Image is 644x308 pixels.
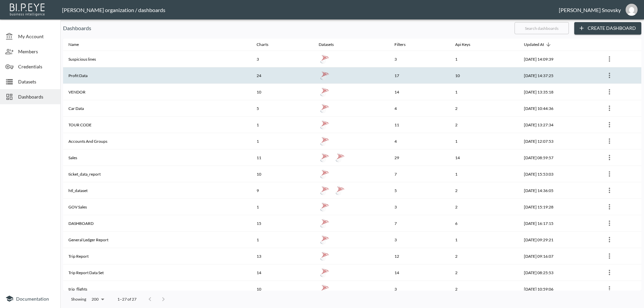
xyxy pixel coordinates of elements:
[63,133,251,149] th: Accounts And Groups
[313,166,389,182] th: {"type":"div","key":null,"ref":null,"props":{"style":{"display":"flex","gap":10},"children":[{"ty...
[559,7,621,13] div: [PERSON_NAME] Snovsky
[313,215,389,232] th: {"type":"div","key":null,"ref":null,"props":{"style":{"display":"flex","gap":10},"children":[{"ty...
[5,295,55,303] a: Documentation
[450,264,519,281] th: 2
[450,51,519,67] th: 1
[389,117,450,133] th: 11
[389,182,450,199] th: 5
[257,41,268,49] div: Charts
[599,182,641,199] th: {"type":{"isMobxInjector":true,"displayName":"inject-with-userStore-stripeStore-dashboardsStore(O...
[63,215,251,232] th: DASHBOARD
[519,232,599,248] th: 2025-06-09, 09:29:21
[599,84,641,100] th: {"type":{"isMobxInjector":true,"displayName":"inject-with-userStore-stripeStore-dashboardsStore(O...
[450,232,519,248] th: 1
[313,117,389,133] th: {"type":"div","key":null,"ref":null,"props":{"style":{"display":"flex","gap":10},"children":[{"ty...
[63,24,509,32] p: Dashboards
[313,182,389,199] th: {"type":"div","key":null,"ref":null,"props":{"style":{"display":"flex","gap":10},"children":[{"ty...
[389,264,450,281] th: 14
[63,117,251,133] th: TOUR CODE
[389,199,450,215] th: 3
[313,248,389,264] th: {"type":"div","key":null,"ref":null,"props":{"style":{"display":"flex","gap":10},"children":[{"ty...
[18,93,55,100] span: Dashboards
[604,267,615,278] button: more
[519,182,599,199] th: 2025-07-17, 14:36:05
[389,232,450,248] th: 3
[334,184,346,196] a: Trip DATA SET
[251,215,313,232] th: 15
[574,22,641,35] button: Create Dashboard
[626,4,638,16] img: e1d6fdeb492d5bd457900032a53483e8
[63,232,251,248] th: General Ledger Report
[604,201,615,212] button: more
[319,102,331,114] a: Car Data
[519,166,599,182] th: 2025-07-17, 15:53:03
[251,100,313,117] th: 5
[389,133,450,149] th: 4
[519,51,599,67] th: 2025-08-24, 14:09:39
[599,199,641,215] th: {"type":{"isMobxInjector":true,"displayName":"inject-with-userStore-stripeStore-dashboardsStore(O...
[68,41,88,49] span: Name
[18,78,55,85] span: Datasets
[319,86,331,98] a: VENDOR
[18,48,55,55] span: Members
[320,87,329,97] img: mssql icon
[389,215,450,232] th: 7
[320,136,329,146] img: mssql icon
[604,136,615,146] button: more
[320,284,329,294] img: mssql icon
[334,151,346,164] a: Error Report
[604,103,615,114] button: more
[450,182,519,199] th: 2
[515,20,569,37] input: Search dashboards
[251,232,313,248] th: 1
[599,264,641,281] th: {"type":{"isMobxInjector":true,"displayName":"inject-with-userStore-stripeStore-dashboardsStore(O...
[450,67,519,84] th: 10
[319,250,331,262] a: Trip with ticket status
[604,251,615,261] button: more
[389,248,450,264] th: 12
[251,199,313,215] th: 1
[117,296,137,302] p: 1–27 of 27
[604,234,615,245] button: more
[604,86,615,97] button: more
[63,149,251,166] th: Sales
[599,149,641,166] th: {"type":{"isMobxInjector":true,"displayName":"inject-with-userStore-stripeStore-dashboardsStore(O...
[450,166,519,182] th: 1
[604,119,615,130] button: more
[320,153,329,162] img: mssql icon
[16,296,49,302] span: Documentation
[313,84,389,100] th: {"type":"div","key":null,"ref":null,"props":{"style":{"display":"flex","gap":10},"children":[{"ty...
[319,217,331,229] a: Trip DATA SET
[319,266,331,279] a: Trip DATA SET
[320,251,329,261] img: mssql icon
[389,166,450,182] th: 7
[599,232,641,248] th: {"type":{"isMobxInjector":true,"displayName":"inject-with-userStore-stripeStore-dashboardsStore(O...
[519,248,599,264] th: 2025-05-29, 09:16:07
[320,104,329,113] img: mssql icon
[519,281,599,297] th: 2025-05-25, 10:59:06
[313,100,389,117] th: {"type":"div","key":null,"ref":null,"props":{"style":{"display":"flex","gap":10},"children":[{"ty...
[450,117,519,133] th: 2
[519,117,599,133] th: 2025-07-24, 13:27:34
[621,2,642,18] button: gils@amsalem.com
[450,248,519,264] th: 2
[251,67,313,84] th: 24
[320,169,329,179] img: mssql icon
[519,100,599,117] th: 2025-08-10, 10:44:36
[450,281,519,297] th: 2
[319,184,331,196] a: htl_dataset
[313,264,389,281] th: {"type":"div","key":null,"ref":null,"props":{"style":{"display":"flex","gap":10},"children":[{"ty...
[313,232,389,248] th: {"type":"div","key":null,"ref":null,"props":{"style":{"display":"flex","gap":10},"children":[{"ty...
[604,284,615,294] button: more
[313,51,389,67] th: {"type":"div","key":null,"ref":null,"props":{"style":{"display":"flex","gap":10},"children":[{"ty...
[599,215,641,232] th: {"type":{"isMobxInjector":true,"displayName":"inject-with-userStore-stripeStore-dashboardsStore(O...
[71,296,86,302] p: Showing
[335,186,345,195] img: mssql icon
[599,117,641,133] th: {"type":{"isMobxInjector":true,"displayName":"inject-with-userStore-stripeStore-dashboardsStore(O...
[319,69,331,81] a: Profit Report
[18,33,55,40] span: My Account
[63,67,251,84] th: Profit Data
[450,133,519,149] th: 1
[455,41,479,49] span: Api Keys
[519,133,599,149] th: 2025-07-24, 12:07:53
